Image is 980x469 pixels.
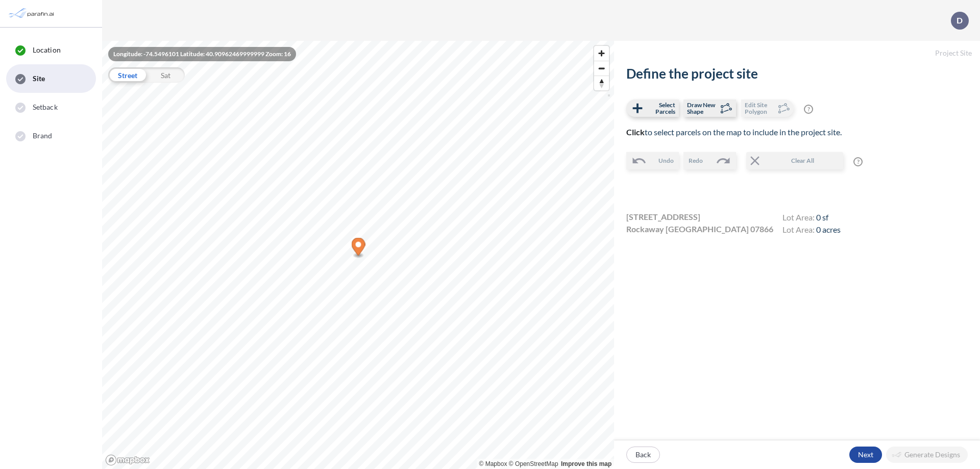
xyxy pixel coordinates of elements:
[782,225,841,237] h4: Lot Area:
[509,460,558,467] a: OpenStreetMap
[626,447,660,463] button: Back
[858,450,873,460] p: Next
[683,152,736,169] button: Redo
[853,157,863,166] span: ?
[146,67,185,83] div: Sat
[561,460,611,467] a: Improve this map
[635,450,651,460] p: Back
[658,156,674,165] span: Undo
[33,73,45,84] span: Site
[105,454,150,466] a: Mapbox homepage
[614,41,980,66] h5: Project Site
[594,76,609,90] span: Reset bearing to north
[626,211,700,223] span: [STREET_ADDRESS]
[763,156,842,165] span: Clear All
[594,61,609,76] button: Zoom out
[782,212,841,225] h4: Lot Area:
[479,460,507,467] a: Mapbox
[849,447,882,463] button: Next
[352,238,365,259] div: Map marker
[108,67,146,83] div: Street
[816,225,841,234] span: 0 acres
[594,76,609,90] button: Reset bearing to north
[8,4,57,23] img: Parafin
[626,127,645,137] b: Click
[645,102,675,115] span: Select Parcels
[689,156,703,165] span: Redo
[804,105,813,114] span: ?
[594,46,609,61] button: Zoom in
[957,16,963,25] p: D
[626,127,842,137] span: to select parcels on the map to include in the project site.
[626,223,773,235] span: Rockaway [GEOGRAPHIC_DATA] 07866
[102,41,614,469] canvas: Map
[33,131,53,141] span: Brand
[33,45,61,55] span: Location
[745,102,775,115] span: Edit Site Polygon
[687,102,717,115] span: Draw New Shape
[626,152,679,169] button: Undo
[626,66,968,82] h2: Define the project site
[108,47,296,61] div: Longitude: -74.5496101 Latitude: 40.90962469999999 Zoom: 16
[33,102,58,112] span: Setback
[746,152,843,169] button: Clear All
[816,212,828,222] span: 0 sf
